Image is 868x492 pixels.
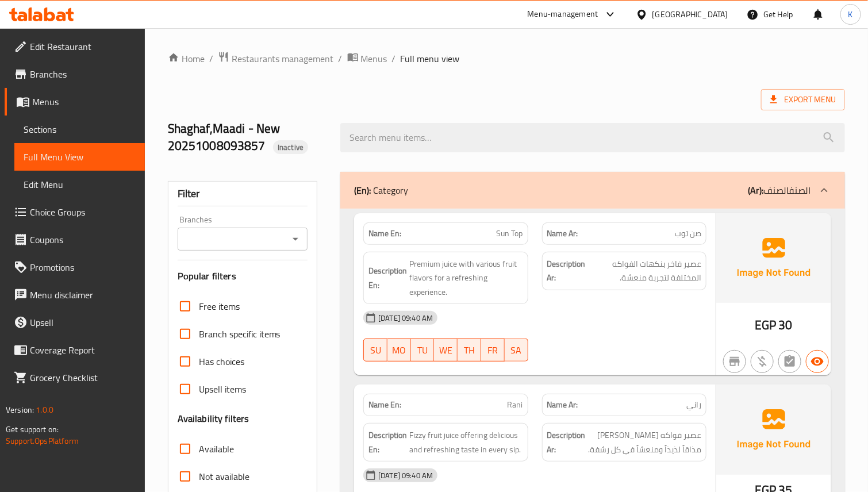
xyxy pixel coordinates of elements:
input: search [340,123,845,152]
b: (En): [354,182,371,199]
a: Support.OpsPlatform [6,433,79,448]
span: [DATE] 09:40 AM [374,470,437,481]
span: Upsell [30,316,136,329]
strong: Description Ar: [547,257,586,285]
button: Open [287,231,304,247]
span: Has choices [199,355,244,368]
span: Get support on: [6,422,59,437]
span: EGP [755,314,776,336]
a: Promotions [5,253,145,281]
span: Sections [24,122,136,136]
a: Menu disclaimer [5,281,145,309]
span: Fizzy fruit juice offering delicious and refreshing taste in every sip. [409,428,523,456]
nav: breadcrumb [168,51,845,66]
b: (Ar): [748,182,763,199]
span: Menu disclaimer [30,288,136,302]
span: Not available [199,470,249,483]
button: Available [806,350,829,373]
h2: Shaghaf,Maadi - New 20251008093857 [168,120,327,155]
a: Edit Menu [14,171,145,198]
img: Ae5nvW7+0k+MAAAAAElFTkSuQmCC [716,213,831,303]
span: MO [392,342,406,359]
span: Coupons [30,233,136,247]
span: Full Menu View [24,150,136,164]
span: صن توب [675,228,701,240]
strong: Description En: [368,264,407,292]
a: Branches [5,60,145,88]
a: Restaurants management [218,51,334,66]
button: Not branch specific item [723,350,746,373]
li: / [209,52,213,66]
div: (En): Category(Ar):الصنفالصنف [340,172,845,209]
a: Choice Groups [5,198,145,226]
div: Menu-management [528,7,598,21]
div: [GEOGRAPHIC_DATA] [652,8,728,21]
strong: Description Ar: [547,428,586,456]
a: Full Menu View [14,143,145,171]
a: Home [168,52,205,66]
button: SU [363,339,387,362]
span: Premium juice with various fruit flavors for a refreshing experience. [409,257,523,299]
button: Not has choices [778,350,801,373]
li: / [392,52,396,66]
p: Category [354,183,408,197]
button: Purchased item [751,350,774,373]
span: Promotions [30,260,136,274]
span: 1.0.0 [36,402,53,417]
span: 30 [779,314,793,336]
span: Grocery Checklist [30,371,136,385]
span: Branches [30,67,136,81]
strong: Name En: [368,399,401,411]
span: Menus [361,52,387,66]
a: Menus [347,51,387,66]
span: Free items [199,299,240,313]
a: Menus [5,88,145,116]
img: Ae5nvW7+0k+MAAAAAElFTkSuQmCC [716,385,831,474]
span: SU [368,342,383,359]
div: Filter [178,182,308,206]
a: Grocery Checklist [5,364,145,391]
span: Menus [32,95,136,109]
span: Coverage Report [30,343,136,357]
button: FR [481,339,505,362]
a: Coupons [5,226,145,253]
span: Full menu view [401,52,460,66]
span: Available [199,442,234,456]
span: TH [462,342,477,359]
button: MO [387,339,411,362]
h3: Availability filters [178,412,249,425]
button: TH [458,339,481,362]
span: WE [439,342,453,359]
span: Choice Groups [30,205,136,219]
span: FR [486,342,500,359]
button: SA [505,339,528,362]
span: Restaurants management [232,52,334,66]
span: Export Menu [770,93,836,107]
a: Coverage Report [5,336,145,364]
button: TU [411,339,435,362]
span: عصير فاخر بنكهات الفواكه المختلفة لتجربة منعشة. [588,257,701,285]
p: الصنفالصنف [748,183,811,197]
span: [DATE] 09:40 AM [374,313,437,324]
span: Branch specific items [199,327,281,341]
h3: Popular filters [178,270,308,283]
span: Rani [508,399,523,411]
li: / [339,52,343,66]
span: TU [416,342,430,359]
span: SA [509,342,524,359]
div: Inactive [273,140,308,154]
span: Edit Restaurant [30,40,136,53]
a: Edit Restaurant [5,33,145,60]
span: K [848,8,853,21]
span: Upsell items [199,382,246,396]
a: Upsell [5,309,145,336]
button: WE [434,339,458,362]
strong: Name Ar: [547,228,578,240]
span: راني [686,399,701,411]
strong: Name Ar: [547,399,578,411]
span: Version: [6,402,34,417]
a: Sections [14,116,145,143]
span: Edit Menu [24,178,136,191]
span: عصير فواكه غازي يوفر مذاقاً لذيذاً ومنعشاً في كل رشفة. [588,428,701,456]
span: Sun Top [497,228,523,240]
